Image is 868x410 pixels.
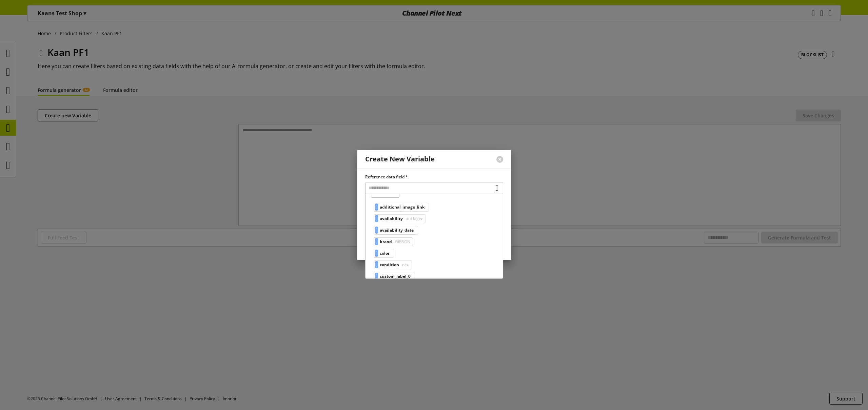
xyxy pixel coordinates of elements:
[380,249,390,257] span: color
[365,155,435,163] div: Create New Variable
[380,272,411,280] span: custom_label_0
[394,238,410,246] span: GIBSON
[380,238,392,246] span: brand
[380,261,399,269] span: condition
[365,174,503,180] label: Reference data field *
[405,215,423,223] span: auf lager
[380,203,425,211] span: additional_image_link
[401,261,409,269] span: neu
[380,215,403,223] span: availability
[380,226,414,234] span: availability_date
